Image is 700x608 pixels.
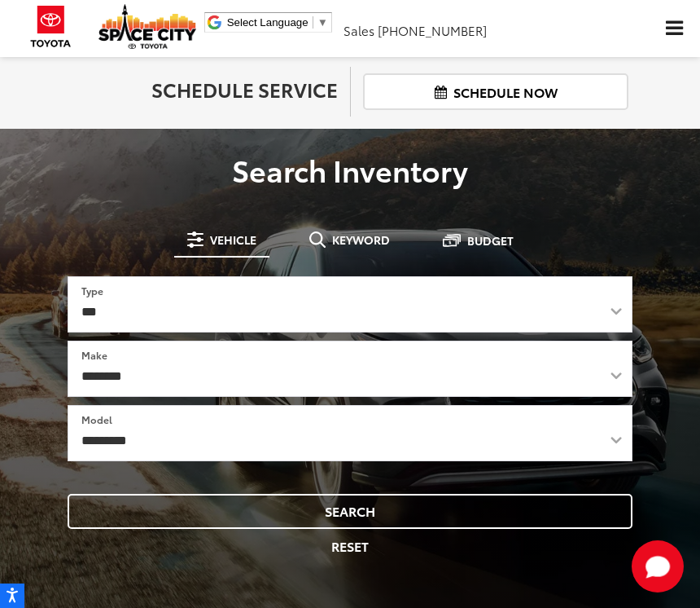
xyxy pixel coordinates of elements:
[343,21,374,39] span: Sales
[317,16,328,29] span: ▼
[210,234,256,245] span: Vehicle
[363,73,629,110] a: Schedule Now
[227,16,308,29] span: Select Language
[68,494,632,529] button: Search
[632,540,684,593] button: Toggle Chat Window
[378,21,487,39] span: [PHONE_NUMBER]
[313,16,313,29] span: ​
[71,78,338,99] h2: Schedule Service
[632,540,684,593] svg: Start Chat
[227,16,328,29] a: Select Language​
[81,412,112,426] label: Model
[68,529,632,564] button: Reset
[81,348,107,362] label: Make
[332,234,390,245] span: Keyword
[467,235,514,246] span: Budget
[98,4,196,49] img: Space City Toyota
[12,153,688,186] h3: Search Inventory
[81,284,103,297] label: Type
